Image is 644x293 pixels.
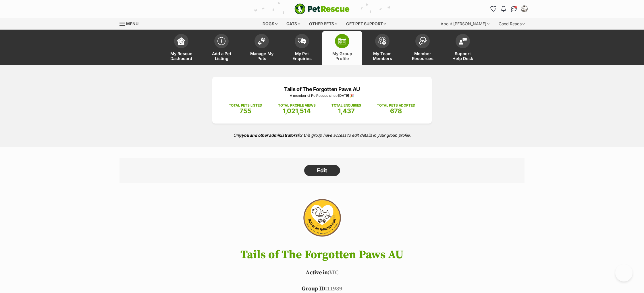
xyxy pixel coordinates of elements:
img: notifications-46538b983faf8c2785f20acdc204bb7945ddae34d4c08c2a6579f10ce5e182be.svg [501,6,506,12]
div: Dogs [259,18,281,30]
a: My Team Members [362,31,402,65]
img: manage-my-pets-icon-02211641906a0b7f246fdf0571729dbe1e7629f14944591b6c1af311fb30b64b.svg [258,37,266,45]
span: Support Help Desk [450,51,476,61]
img: team-members-icon-5396bd8760b3fe7c0b43da4ab00e1e3bb1a5d9ba89233759b79545d2d3fc5d0d.svg [378,37,386,45]
p: Tails of The Forgotten Paws AU [221,85,423,93]
img: add-pet-listing-icon-0afa8454b4691262ce3f59096e99ab1cd57d4a30225e0717b998d2c9b9846f56.svg [217,37,225,45]
img: pet-enquiries-icon-7e3ad2cf08bfb03b45e93fb7055b45f3efa6380592205ae92323e6603595dc1f.svg [298,38,306,44]
a: Menu [119,18,142,28]
span: 755 [240,107,251,115]
img: Tails of The Forgotten Paws AU profile pic [521,6,527,12]
button: My account [520,4,529,14]
iframe: Help Scout Beacon - Open [615,264,633,282]
a: My Rescue Dashboard [161,31,201,65]
span: Group ID: [302,285,327,292]
img: chat-41dd97257d64d25036548639549fe6c8038ab92f7586957e7f3b1b290dea8141.svg [511,6,517,12]
span: 1,437 [338,107,355,115]
span: Menu [126,21,138,26]
img: help-desk-icon-fdf02630f3aa405de69fd3d07c3f3aa587a6932b1a1747fa1d2bba05be0121f9.svg [459,38,467,45]
img: Tails of The Forgotten Paws AU [289,194,355,243]
img: dashboard-icon-eb2f2d2d3e046f16d808141f083e7271f6b2e854fb5c12c21221c1fb7104beca.svg [177,37,185,45]
a: Conversations [509,4,518,14]
a: My Pet Enquiries [282,31,322,65]
span: Add a Pet Listing [209,51,234,61]
div: Get pet support [342,18,390,30]
img: group-profile-icon-3fa3cf56718a62981997c0bc7e787c4b2cf8bcc04b72c1350f741eb67cf2f40e.svg [338,38,346,45]
div: Other pets [305,18,341,30]
p: TOTAL PETS LISTED [229,103,262,108]
a: Manage My Pets [242,31,282,65]
span: My Team Members [369,51,395,61]
div: Good Reads [495,18,529,30]
span: My Pet Enquiries [289,51,315,61]
a: Edit [304,165,340,176]
a: PetRescue [294,3,350,14]
span: Active in: [306,269,329,276]
a: Support Help Desk [443,31,483,65]
span: My Group Profile [329,51,355,61]
h1: Tails of The Forgotten Paws AU [111,248,533,261]
img: member-resources-icon-8e73f808a243e03378d46382f2149f9095a855e16c252ad45f914b54edf8863c.svg [419,37,427,45]
a: My Group Profile [322,31,362,65]
button: Notifications [499,4,508,14]
a: Favourites [489,4,498,14]
span: Manage My Pets [249,51,275,61]
span: 678 [390,107,402,115]
span: My Rescue Dashboard [168,51,194,61]
a: Add a Pet Listing [201,31,242,65]
p: A member of PetRescue since [DATE] 🎉 [221,93,423,98]
p: TOTAL ENQUIRIES [331,103,361,108]
a: Member Resources [402,31,443,65]
span: Member Resources [410,51,435,61]
p: VIC [111,269,533,277]
span: 1,021,514 [283,107,311,115]
div: Cats [282,18,304,30]
ul: Account quick links [489,4,529,14]
p: TOTAL PETS ADOPTED [377,103,415,108]
strong: you and other administrators [242,133,298,138]
p: TOTAL PROFILE VIEWS [278,103,316,108]
div: About [PERSON_NAME] [437,18,493,30]
img: logo-e224e6f780fb5917bec1dbf3a21bbac754714ae5b6737aabdf751b685950b380.svg [294,3,350,14]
